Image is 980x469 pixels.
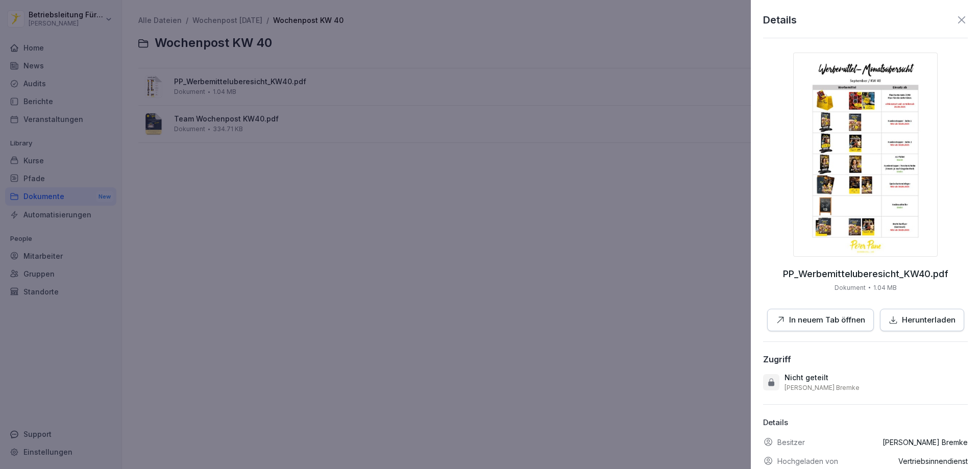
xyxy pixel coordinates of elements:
[767,309,874,332] button: In neuem Tab öffnen
[883,437,968,448] p: [PERSON_NAME] Bremke
[777,456,838,466] p: Hochgeladen von
[873,283,897,292] p: 1.04 MB
[789,314,865,326] p: In neuem Tab öffnen
[763,354,791,364] div: Zugriff
[898,456,968,466] p: Vertriebsinnendienst
[785,373,828,383] p: Nicht geteilt
[763,12,797,28] p: Details
[783,269,948,279] p: PP_Werbemitteluberesicht_KW40.pdf
[777,437,805,448] p: Besitzer
[793,53,938,257] img: thumbnail
[763,417,968,429] p: Details
[902,314,955,326] p: Herunterladen
[835,283,866,292] p: Dokument
[785,384,860,392] p: [PERSON_NAME] Bremke
[880,309,964,332] button: Herunterladen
